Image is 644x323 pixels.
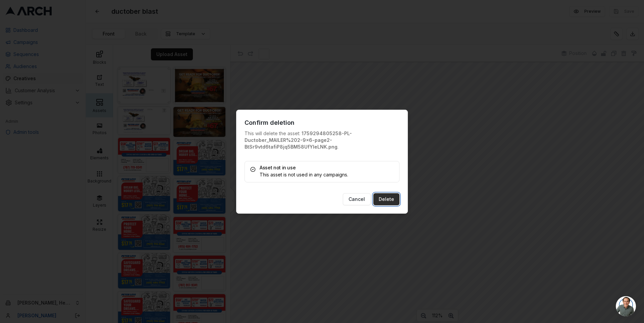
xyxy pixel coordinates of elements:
div: This asset is not used in any campaigns. [250,171,394,178]
h5: Asset not in use [250,165,394,170]
strong: 1759294805258-PL-Ductober_MAILER%202-9x6-page2-BtSr9vtd6tafiP8jq5BM58UfYIeLNK.png [245,130,352,150]
h2: Confirm deletion [245,118,399,127]
p: This will delete the asset: . [245,130,399,150]
button: Delete [373,193,399,205]
button: Cancel [343,193,371,205]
